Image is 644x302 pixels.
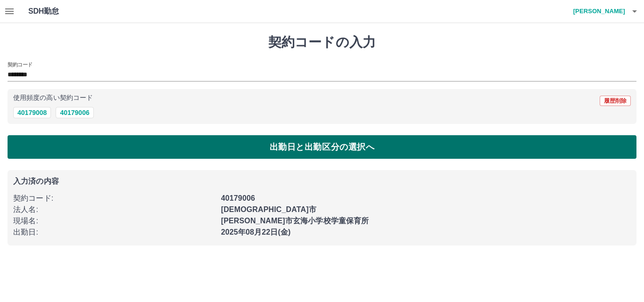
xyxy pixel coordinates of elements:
p: 入力済の内容 [13,178,631,185]
h2: 契約コード [8,61,33,68]
button: 40179006 [56,107,93,118]
p: 法人名 : [13,204,215,215]
h1: 契約コードの入力 [8,34,636,50]
p: 出勤日 : [13,227,215,238]
p: 使用頻度の高い契約コード [13,95,93,101]
b: 2025年08月22日(金) [221,228,291,236]
b: [PERSON_NAME]市玄海小学校学童保育所 [221,217,369,225]
p: 現場名 : [13,215,215,227]
b: 40179006 [221,194,255,202]
button: 40179008 [13,107,51,118]
b: [DEMOGRAPHIC_DATA]市 [221,205,316,213]
button: 出勤日と出勤区分の選択へ [8,135,636,159]
button: 履歴削除 [600,96,631,106]
p: 契約コード : [13,193,215,204]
